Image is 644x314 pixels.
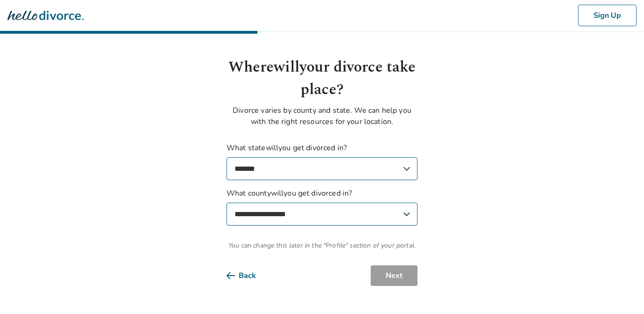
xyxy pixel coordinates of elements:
[227,157,417,180] select: What statewillyou get divorced in?
[227,265,271,286] button: Back
[227,105,417,127] p: Divorce varies by county and state. We can help you with the right resources for your location.
[227,142,417,180] label: What state will you get divorced in?
[227,188,417,226] label: What county will you get divorced in?
[371,265,417,286] button: Next
[227,241,417,250] span: You can change this later in the "Profile" section of your portal.
[597,269,644,314] iframe: Chat Widget
[578,5,637,26] button: Sign Up
[227,56,417,101] h1: Where will your divorce take place?
[227,203,417,226] select: What countywillyou get divorced in?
